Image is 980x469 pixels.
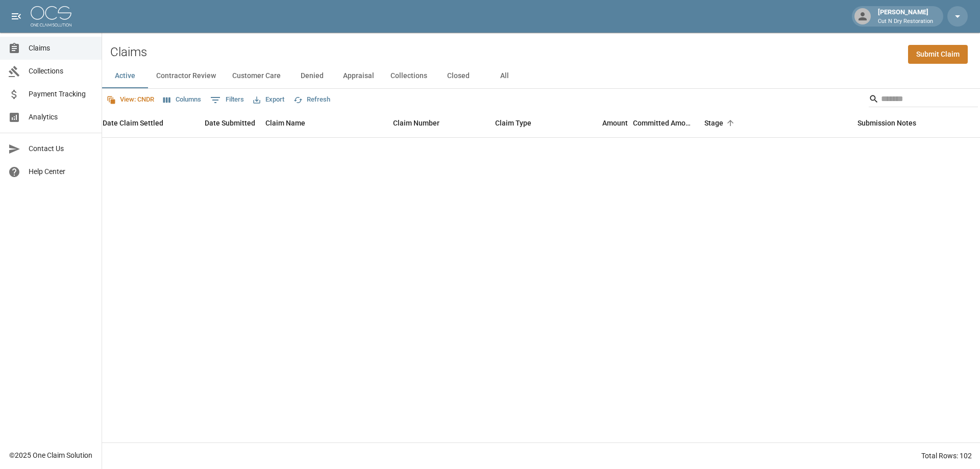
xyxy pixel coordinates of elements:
[490,109,567,137] div: Claim Type
[289,64,335,88] button: Denied
[6,6,27,27] button: open drawer
[102,64,148,88] button: Active
[148,64,224,88] button: Contractor Review
[29,143,93,154] span: Contact Us
[602,109,628,137] div: Amount
[260,109,388,137] div: Claim Name
[205,109,255,137] div: Date Submitted
[878,17,933,26] p: Cut N Dry Restoration
[908,45,968,64] a: Submit Claim
[704,109,723,137] div: Stage
[102,109,168,137] div: Date Claim Settled
[29,112,93,122] span: Analytics
[857,109,916,137] div: Submission Notes
[874,7,937,26] div: [PERSON_NAME]
[852,109,980,137] div: Submission Notes
[567,109,633,137] div: Amount
[633,109,694,137] div: Committed Amount
[103,109,163,137] div: Date Claim Settled
[31,6,71,27] img: ocs-logo-white-transparent.png
[29,66,93,77] span: Collections
[699,109,852,137] div: Stage
[9,450,92,460] div: © 2025 One Claim Solution
[168,109,260,137] div: Date Submitted
[335,64,382,88] button: Appraisal
[388,109,490,137] div: Claim Number
[29,43,93,54] span: Claims
[110,45,147,60] h2: Claims
[29,89,93,100] span: Payment Tracking
[435,64,481,88] button: Closed
[29,166,93,177] span: Help Center
[104,92,157,108] button: View: CNDR
[393,109,439,137] div: Claim Number
[102,64,980,88] div: dynamic tabs
[921,451,972,461] div: Total Rows: 102
[481,64,527,88] button: All
[208,92,247,108] button: Show filters
[291,92,333,108] button: Refresh
[495,109,531,137] div: Claim Type
[224,64,289,88] button: Customer Care
[633,109,699,137] div: Committed Amount
[869,91,978,109] div: Search
[265,109,305,137] div: Claim Name
[161,92,204,108] button: Select columns
[382,64,435,88] button: Collections
[723,116,738,130] button: Sort
[251,92,287,108] button: Export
